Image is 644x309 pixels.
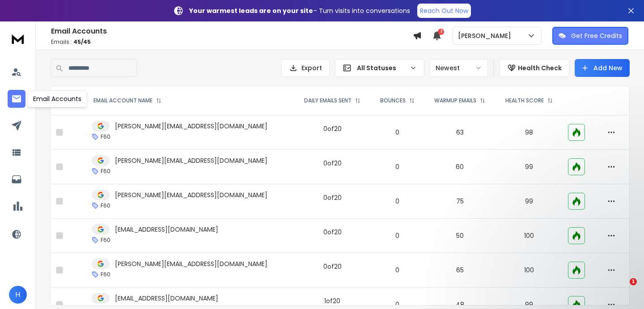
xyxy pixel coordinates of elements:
[496,219,563,253] td: 100
[323,228,342,237] div: 0 of 20
[500,59,569,77] button: Health Check
[323,124,342,133] div: 0 of 20
[51,26,413,37] h1: Email Accounts
[458,31,515,40] p: [PERSON_NAME]
[611,278,633,300] iframe: Intercom live chat
[115,122,267,131] p: [PERSON_NAME][EMAIL_ADDRESS][DOMAIN_NAME]
[376,266,419,275] p: 0
[101,237,110,244] p: F60
[430,59,488,77] button: Newest
[27,90,87,107] div: Email Accounts
[438,29,444,35] span: 2
[9,30,27,47] img: logo
[376,231,419,240] p: 0
[376,128,419,137] p: 0
[189,6,410,15] p: – Turn visits into conversations
[518,63,562,72] p: Health Check
[376,300,419,309] p: 0
[376,162,419,171] p: 0
[101,133,110,140] p: F60
[115,225,218,234] p: [EMAIL_ADDRESS][DOMAIN_NAME]
[424,219,495,253] td: 50
[304,97,352,104] p: DAILY EMAILS SENT
[434,97,476,104] p: WARMUP EMAILS
[552,27,628,45] button: Get Free Credits
[281,59,330,77] button: Export
[357,63,406,72] p: All Statuses
[115,294,218,303] p: [EMAIL_ADDRESS][DOMAIN_NAME]
[575,59,630,77] button: Add New
[101,202,110,209] p: F60
[73,38,91,46] span: 45 / 45
[115,156,267,165] p: [PERSON_NAME][EMAIL_ADDRESS][DOMAIN_NAME]
[630,278,637,285] span: 1
[324,296,340,305] div: 1 of 20
[323,193,342,202] div: 0 of 20
[323,262,342,271] div: 0 of 20
[51,38,413,46] p: Emails :
[424,150,495,184] td: 60
[380,97,406,104] p: BOUNCES
[9,286,27,304] button: H
[424,253,495,288] td: 65
[101,271,110,278] p: F60
[505,97,544,104] p: HEALTH SCORE
[101,168,110,175] p: F60
[496,150,563,184] td: 99
[424,184,495,219] td: 75
[424,115,495,150] td: 63
[417,4,471,18] a: Reach Out Now
[115,259,267,268] p: [PERSON_NAME][EMAIL_ADDRESS][DOMAIN_NAME]
[323,159,342,168] div: 0 of 20
[189,6,313,15] strong: Your warmest leads are on your site
[496,115,563,150] td: 98
[496,184,563,219] td: 99
[420,6,468,15] p: Reach Out Now
[93,97,161,104] div: EMAIL ACCOUNT NAME
[115,190,267,199] p: [PERSON_NAME][EMAIL_ADDRESS][DOMAIN_NAME]
[376,197,419,206] p: 0
[571,31,622,40] p: Get Free Credits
